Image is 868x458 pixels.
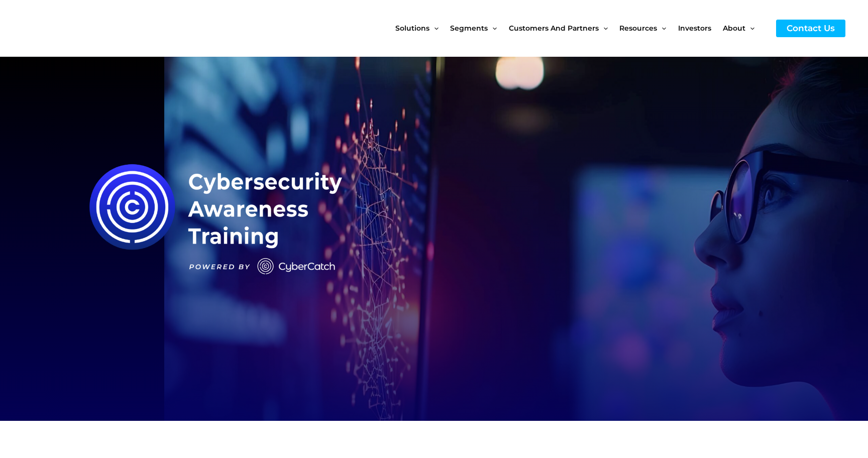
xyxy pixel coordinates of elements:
span: Solutions [395,7,429,49]
img: CyberCatch [18,8,138,49]
span: Resources [619,7,657,49]
span: Segments [450,7,488,49]
span: About [723,7,745,49]
span: Investors [678,7,711,49]
span: Menu Toggle [657,7,666,49]
span: Menu Toggle [429,7,439,49]
nav: Site Navigation: New Main Menu [395,7,766,49]
a: Investors [678,7,723,49]
a: Contact Us [776,20,845,37]
span: Menu Toggle [599,7,608,49]
span: Menu Toggle [745,7,754,49]
span: Customers and Partners [509,7,599,49]
span: Menu Toggle [488,7,497,49]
